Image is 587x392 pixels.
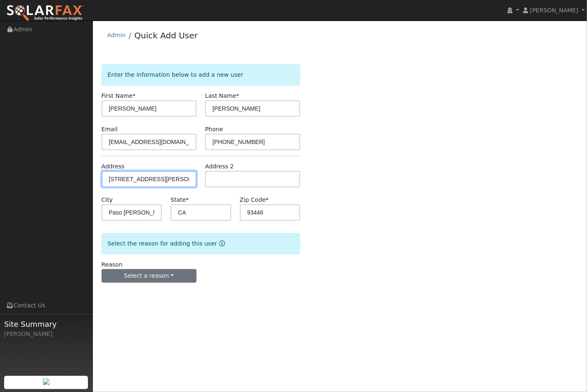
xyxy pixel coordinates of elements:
label: Email [102,125,118,134]
img: SolarFax [6,5,84,22]
label: Reason [102,260,123,269]
div: Enter the information below to add a new user [102,64,301,85]
label: Address [102,162,125,171]
span: Required [186,196,189,203]
div: [PERSON_NAME] [4,330,88,338]
label: Phone [205,125,223,134]
span: Site Summary [4,319,88,330]
label: First Name [102,92,136,100]
span: [PERSON_NAME] [530,7,578,14]
span: Required [236,92,239,99]
a: Quick Add User [134,31,198,40]
label: Address 2 [205,162,234,171]
label: City [102,196,113,204]
div: Select the reason for adding this user [102,233,301,254]
a: Reason for new user [217,240,225,247]
img: retrieve [43,378,50,385]
label: Last Name [205,92,239,100]
span: Required [266,196,269,203]
label: Zip Code [240,196,269,204]
a: Admin [107,32,126,38]
label: State [170,196,189,204]
span: Required [133,92,135,99]
button: Select a reason [102,269,196,283]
